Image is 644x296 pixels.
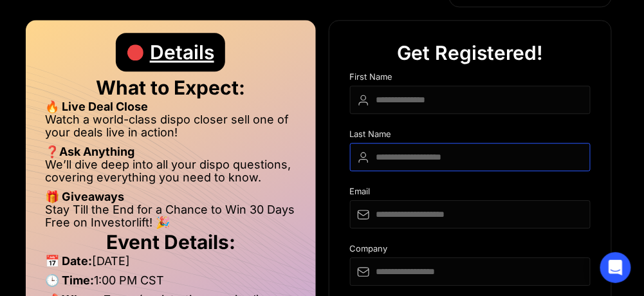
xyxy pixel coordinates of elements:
[45,274,297,293] li: 1:00 PM CST
[350,187,591,200] div: Email
[45,273,94,287] strong: 🕒 Time:
[45,203,297,229] li: Stay Till the End for a Chance to Win 30 Days Free on Investorlift! 🎉
[45,190,124,203] strong: 🎁 Giveaways
[45,100,148,113] strong: 🔥 Live Deal Close
[350,244,591,257] div: Company
[106,230,235,254] strong: Event Details:
[45,254,92,268] strong: 📅 Date:
[350,72,591,86] div: First Name
[45,255,297,274] li: [DATE]
[600,252,631,283] div: Open Intercom Messenger
[397,33,543,72] div: Get Registered!
[45,113,297,145] li: Watch a world-class dispo closer sell one of your deals live in action!
[96,76,245,99] strong: What to Expect:
[45,158,297,190] li: We’ll dive deep into all your dispo questions, covering everything you need to know.
[150,33,214,71] div: Details
[45,145,134,158] strong: ❓Ask Anything
[350,129,591,143] div: Last Name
